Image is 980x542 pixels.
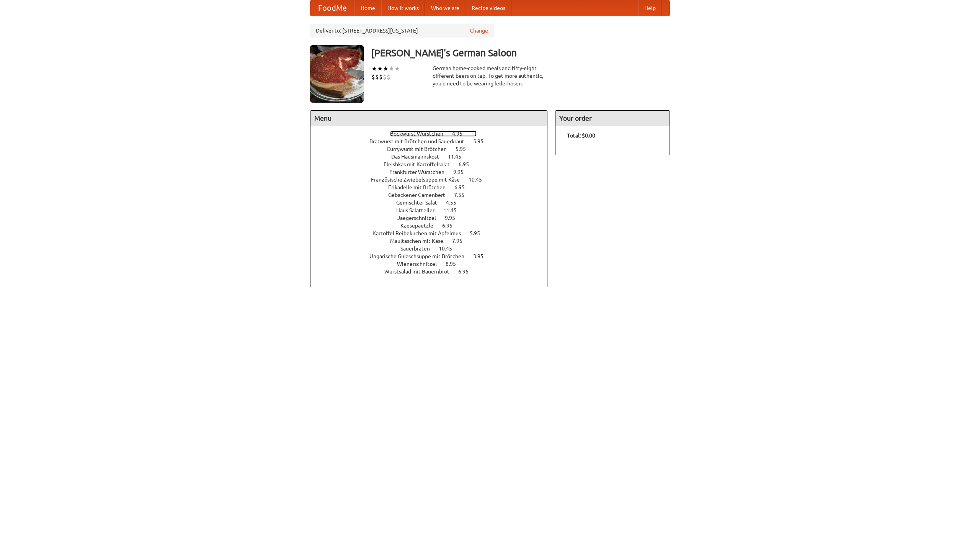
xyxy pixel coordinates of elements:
[452,238,470,244] span: 7.95
[638,0,662,16] a: Help
[452,131,470,137] span: 4.95
[371,177,467,183] span: Französische Zwiebelsuppe mit Käse
[448,154,469,160] span: 11.45
[371,177,496,183] a: Französische Zwiebelsuppe mit Käse 10.45
[465,0,511,16] a: Recipe videos
[389,64,394,73] li: ★
[433,64,547,87] div: German home-cooked meals and fifty-eight different beers on tap. To get more authentic, you'd nee...
[387,73,390,81] li: $
[371,64,377,73] li: ★
[396,200,470,206] a: Gemischter Salat 4.55
[473,138,491,144] span: 5.95
[397,261,470,267] a: Wienerschnitzel 8.95
[384,161,483,167] a: Fleishkas mit Kartoffelsalat 6.95
[369,253,498,259] a: Ungarische Gulaschsuppe mit Brötchen 3.95
[470,27,488,34] a: Change
[388,184,479,190] a: Frikadelle mit Brötchen 6.95
[390,131,451,137] span: Bockwurst Würstchen
[454,184,472,190] span: 6.95
[384,269,457,275] span: Wurstsalad mit Bauernbrot
[456,146,474,152] span: 5.95
[396,207,471,213] a: Haus Salatteller 11.45
[567,133,595,139] b: Total: $0.00
[388,192,479,198] a: Gebackener Camenbert 7.55
[383,64,389,73] li: ★
[425,0,465,16] a: Who we are
[453,169,471,175] span: 9.95
[387,146,454,152] span: Currywurst mit Brötchen
[454,192,472,198] span: 7.55
[391,154,475,160] a: Das Hausmannskost 11.45
[388,184,453,190] span: Frikadelle mit Brötchen
[375,73,379,81] li: $
[379,73,383,81] li: $
[390,238,451,244] span: Maultaschen mit Käse
[310,24,494,38] div: Deliver to: [STREET_ADDRESS][US_STATE]
[397,215,469,221] a: Jaegerschnitzel 9.95
[443,207,464,213] span: 11.45
[473,253,491,259] span: 3.95
[400,223,441,229] span: Kaesepaetzle
[470,230,488,236] span: 5.95
[369,253,472,259] span: Ungarische Gulaschsuppe mit Brötchen
[400,223,467,229] a: Kaesepaetzle 6.95
[388,192,453,198] span: Gebackener Camenbert
[371,73,375,81] li: $
[369,138,498,144] a: Bratwurst mit Brötchen und Sauerkraut 5.95
[555,111,670,126] h4: Your order
[371,45,670,61] h3: [PERSON_NAME]'s German Saloon
[387,146,480,152] a: Currywurst mit Brötchen 5.95
[400,246,438,252] span: Sauerbraten
[396,200,445,206] span: Gemischter Salat
[397,261,444,267] span: Wienerschnitzel
[369,138,472,144] span: Bratwurst mit Brötchen und Sauerkraut
[442,223,460,229] span: 6.95
[354,0,381,16] a: Home
[377,64,383,73] li: ★
[390,238,477,244] a: Maultaschen mit Käse 7.95
[310,45,364,103] img: angular.jpg
[397,215,444,221] span: Jaegerschnitzel
[384,161,457,167] span: Fleishkas mit Kartoffelsalat
[396,207,442,213] span: Haus Salatteller
[446,200,464,206] span: 4.55
[439,246,460,252] span: 10.45
[446,261,464,267] span: 8.95
[384,269,483,275] a: Wurstsalad mit Bauernbrot 6.95
[390,131,477,137] a: Bockwurst Würstchen 4.95
[458,269,476,275] span: 6.95
[469,177,490,183] span: 10.45
[383,73,387,81] li: $
[391,154,447,160] span: Das Hausmannskost
[445,215,463,221] span: 9.95
[400,246,466,252] a: Sauerbraten 10.45
[372,230,469,236] span: Kartoffel Reibekuchen mit Apfelmus
[389,169,478,175] a: Frankfurter Würstchen 9.95
[394,64,400,73] li: ★
[310,0,354,16] a: FoodMe
[381,0,425,16] a: How it works
[389,169,452,175] span: Frankfurter Würstchen
[459,161,477,167] span: 6.95
[372,230,494,236] a: Kartoffel Reibekuchen mit Apfelmus 5.95
[310,111,547,126] h4: Menu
